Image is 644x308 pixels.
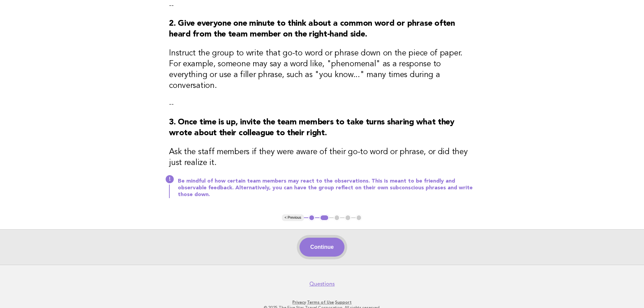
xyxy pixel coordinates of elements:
[169,118,454,137] strong: 3. Once time is up, invite the team members to take turns sharing what they wrote about their col...
[300,238,344,257] button: Continue
[115,300,529,305] p: · ·
[178,178,475,198] p: Be mindful of how certain team members may react to the observations. This is meant to be friendl...
[282,214,304,221] button: < Previous
[169,20,455,39] strong: 2. Give everyone one minute to think about a common word or phrase often heard from the team memb...
[169,48,475,91] h3: Instruct the group to write that go-to word or phrase down on the piece of paper. For example, so...
[309,281,335,287] a: Questions
[307,300,334,305] a: Terms of Use
[169,147,475,168] h3: Ask the staff members if they were aware of their go-to word or phrase, or did they just realize it.
[292,300,306,305] a: Privacy
[169,99,475,109] p: --
[319,214,329,221] button: 2
[308,214,315,221] button: 1
[335,300,352,305] a: Support
[169,1,475,10] p: --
